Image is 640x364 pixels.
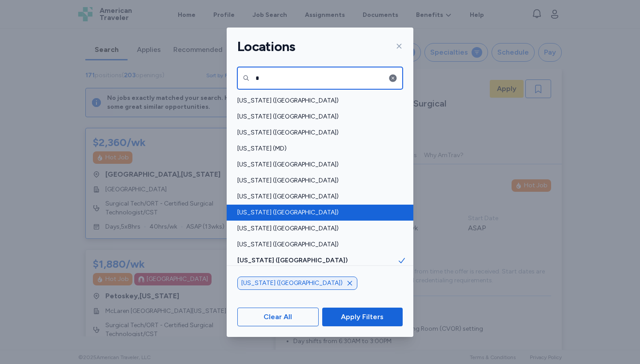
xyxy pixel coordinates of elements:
span: [US_STATE] ([GEOGRAPHIC_DATA]) [237,96,397,105]
span: [US_STATE] ([GEOGRAPHIC_DATA]) [237,240,397,249]
span: [US_STATE] ([GEOGRAPHIC_DATA]) [241,279,343,288]
span: [US_STATE] ([GEOGRAPHIC_DATA]) [237,224,397,233]
span: [US_STATE] (MD) [237,144,397,153]
span: [US_STATE] ([GEOGRAPHIC_DATA]) [237,208,397,217]
span: [US_STATE] ([GEOGRAPHIC_DATA]) [237,160,397,169]
span: [US_STATE] ([GEOGRAPHIC_DATA]) [237,128,397,137]
span: Clear All [264,312,292,322]
button: Apply Filters [322,308,403,326]
span: [US_STATE] ([GEOGRAPHIC_DATA]) [237,192,397,201]
span: [US_STATE] ([GEOGRAPHIC_DATA]) [237,176,397,185]
span: Apply Filters [341,312,384,322]
span: [US_STATE] ([GEOGRAPHIC_DATA]) [237,256,397,265]
h1: Locations [237,38,295,55]
button: Clear All [237,308,319,326]
span: [US_STATE] ([GEOGRAPHIC_DATA]) [237,112,397,121]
